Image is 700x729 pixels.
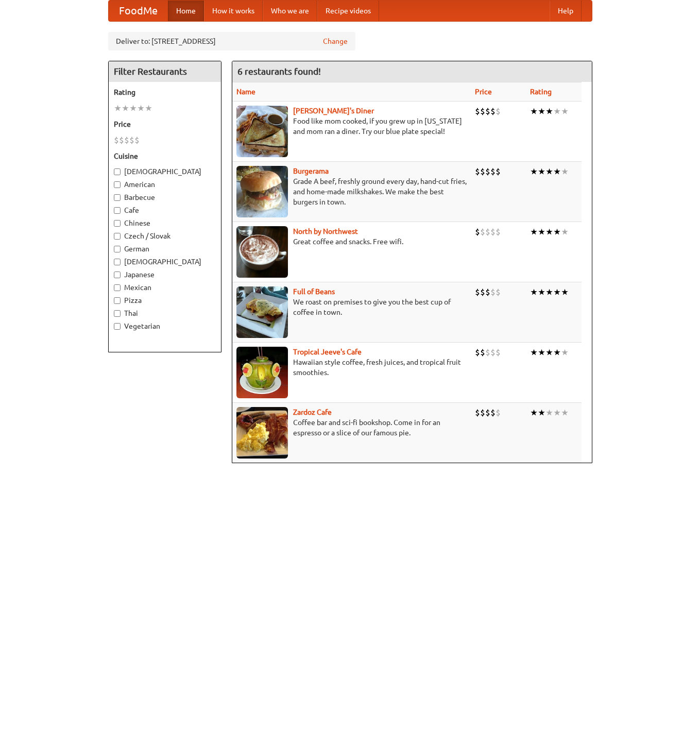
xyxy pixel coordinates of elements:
[545,106,553,117] li: ★
[545,286,553,298] li: ★
[490,347,496,358] li: $
[114,295,216,306] label: Pizza
[490,226,496,238] li: $
[561,106,569,117] li: ★
[553,226,561,238] li: ★
[124,134,129,146] li: $
[114,179,216,190] label: American
[538,226,545,238] li: ★
[236,226,288,278] img: north.jpg
[114,194,121,201] input: Barbecue
[485,106,490,117] li: $
[237,66,321,76] ng-pluralize: 6 restaurants found!
[475,88,492,96] a: Price
[496,407,501,418] li: $
[114,134,119,146] li: $
[114,244,216,254] label: German
[545,347,553,358] li: ★
[122,103,129,114] li: ★
[114,233,121,240] input: Czech / Slovak
[114,282,216,293] label: Mexican
[496,226,501,238] li: $
[480,106,485,117] li: $
[545,226,553,238] li: ★
[236,176,467,207] p: Grade A beef, freshly ground every day, hand-cut fries, and home-made milkshakes. We make the bes...
[485,166,490,177] li: $
[114,151,216,161] h5: Cuisine
[114,323,121,330] input: Vegetarian
[480,347,485,358] li: $
[530,347,538,358] li: ★
[137,103,145,114] li: ★
[550,1,582,21] a: Help
[236,106,288,157] img: sallys.jpg
[485,226,490,238] li: $
[496,286,501,298] li: $
[561,407,569,418] li: ★
[114,297,121,304] input: Pizza
[114,103,122,114] li: ★
[114,310,121,317] input: Thai
[134,134,140,146] li: $
[114,259,121,265] input: [DEMOGRAPHIC_DATA]
[114,207,121,214] input: Cafe
[114,181,121,188] input: American
[480,226,485,238] li: $
[538,166,545,177] li: ★
[553,407,561,418] li: ★
[109,1,168,21] a: FoodMe
[530,286,538,298] li: ★
[114,308,216,318] label: Thai
[293,348,362,356] b: Tropical Jeeve's Cafe
[293,107,374,115] a: [PERSON_NAME]'s Diner
[236,116,467,137] p: Food like mom cooked, if you grew up in [US_STATE] and mom ran a diner. Try our blue plate special!
[114,231,216,241] label: Czech / Slovak
[236,88,255,96] a: Name
[561,166,569,177] li: ★
[485,407,490,418] li: $
[561,286,569,298] li: ★
[561,226,569,238] li: ★
[553,106,561,117] li: ★
[475,407,480,418] li: $
[553,286,561,298] li: ★
[114,205,216,215] label: Cafe
[114,192,216,202] label: Barbecue
[168,1,204,21] a: Home
[236,417,467,438] p: Coffee bar and sci-fi bookshop. Come in for an espresso or a slice of our famous pie.
[490,286,496,298] li: $
[114,166,216,177] label: [DEMOGRAPHIC_DATA]
[114,119,216,129] h5: Price
[496,347,501,358] li: $
[490,166,496,177] li: $
[530,166,538,177] li: ★
[480,286,485,298] li: $
[485,347,490,358] li: $
[553,166,561,177] li: ★
[236,407,288,459] img: zardoz.jpg
[480,407,485,418] li: $
[109,61,221,82] h4: Filter Restaurants
[490,106,496,117] li: $
[114,257,216,267] label: [DEMOGRAPHIC_DATA]
[293,167,329,175] a: Burgerama
[114,168,121,175] input: [DEMOGRAPHIC_DATA]
[530,226,538,238] li: ★
[293,227,358,235] a: North by Northwest
[236,236,467,247] p: Great coffee and snacks. Free wifi.
[293,408,332,416] a: Zardoz Cafe
[236,297,467,317] p: We roast on premises to give you the best cup of coffee in town.
[204,1,263,21] a: How it works
[293,287,335,296] a: Full of Beans
[145,103,152,114] li: ★
[236,347,288,398] img: jeeves.jpg
[323,36,348,46] a: Change
[114,321,216,331] label: Vegetarian
[530,106,538,117] li: ★
[538,106,545,117] li: ★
